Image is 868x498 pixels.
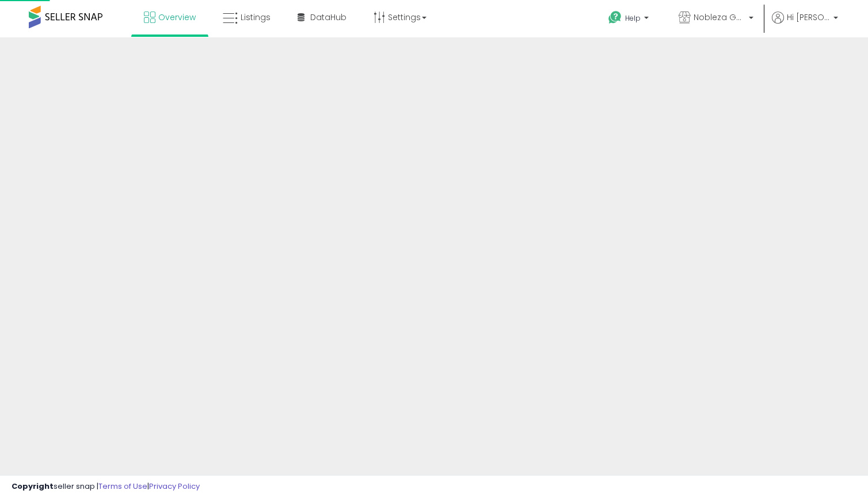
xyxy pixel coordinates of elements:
span: Overview [158,12,196,23]
a: Hi [PERSON_NAME] [772,12,838,37]
a: Privacy Policy [149,481,200,492]
span: Help [625,13,641,23]
i: Get Help [608,10,622,25]
a: Terms of Use [98,481,147,492]
span: Nobleza Goods [694,12,745,23]
span: Hi [PERSON_NAME] [787,12,830,23]
a: Help [599,2,660,37]
span: DataHub [310,12,347,23]
span: Listings [241,12,271,23]
div: seller snap | | [12,481,200,492]
strong: Copyright [12,481,54,492]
